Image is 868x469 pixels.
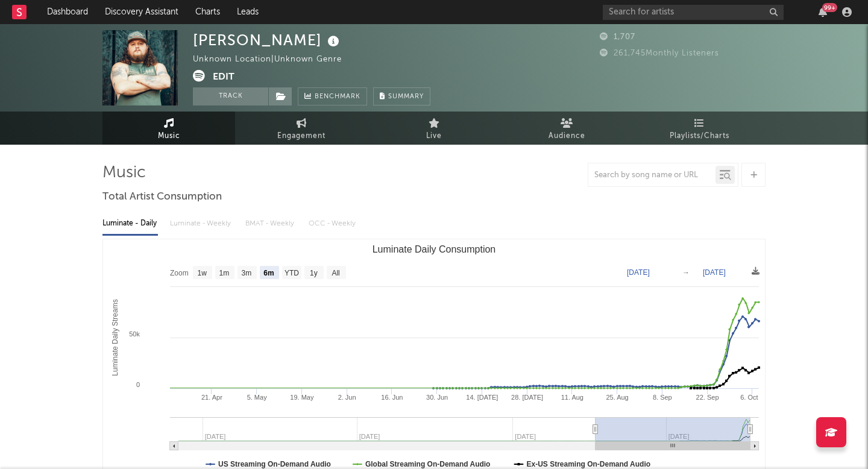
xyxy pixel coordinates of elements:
text: Global Streaming On-Demand Audio [365,460,491,468]
span: Summary [388,93,424,100]
text: Ex-US Streaming On-Demand Audio [527,460,651,468]
button: 99+ [819,7,827,17]
span: Live [426,129,442,143]
span: 261,745 Monthly Listeners [600,49,719,57]
span: Audience [549,129,585,143]
text: Zoom [170,269,189,277]
text: 19. May [290,394,314,401]
text: 1w [198,269,207,277]
text: Luminate Daily Consumption [373,244,496,254]
button: Summary [373,87,430,105]
div: 99 + [822,3,837,12]
a: Audience [500,112,633,145]
a: Engagement [235,112,368,145]
a: Benchmark [298,87,367,105]
input: Search by song name or URL [588,171,715,180]
a: Playlists/Charts [633,112,766,145]
span: Playlists/Charts [670,129,729,143]
text: 25. Aug [606,394,628,401]
text: 16. Jun [381,394,403,401]
span: Total Artist Consumption [102,190,222,204]
text: All [332,269,339,277]
button: Track [193,87,268,105]
span: Benchmark [315,90,360,104]
text: 1y [310,269,318,277]
button: Edit [213,70,234,85]
div: Luminate - Daily [102,213,158,234]
text: 8. Sep [653,394,672,401]
text: [DATE] [627,268,650,277]
text: 50k [129,330,140,338]
text: 6m [263,269,274,277]
text: 0 [136,381,140,388]
text: [DATE] [703,268,726,277]
text: Luminate Daily Streams [111,299,119,376]
div: Unknown Location | Unknown Genre [193,52,356,67]
text: 5. May [247,394,268,401]
text: → [682,268,690,277]
a: Music [102,112,235,145]
text: 3m [242,269,252,277]
text: 30. Jun [426,394,448,401]
span: Music [158,129,180,143]
span: Engagement [277,129,325,143]
text: 21. Apr [201,394,222,401]
text: US Streaming On-Demand Audio [218,460,331,468]
text: 14. [DATE] [466,394,498,401]
a: Live [368,112,500,145]
text: 1m [219,269,230,277]
text: 11. Aug [561,394,583,401]
text: 22. Sep [696,394,719,401]
text: 6. Oct [740,394,758,401]
text: 2. Jun [338,394,356,401]
input: Search for artists [603,5,784,20]
span: 1,707 [600,33,635,41]
text: YTD [285,269,299,277]
text: 28. [DATE] [511,394,543,401]
div: [PERSON_NAME] [193,30,342,50]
